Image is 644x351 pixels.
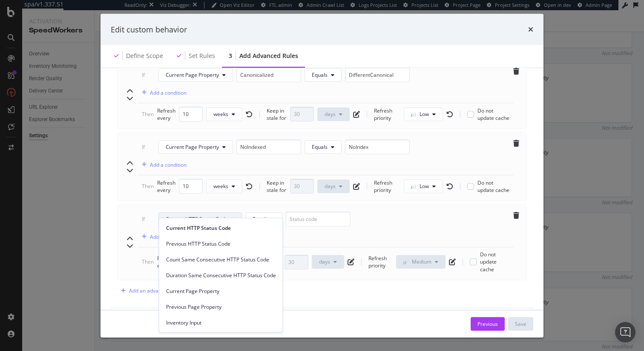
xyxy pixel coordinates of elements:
[157,255,175,269] div: Refresh every
[411,185,416,189] img: Yo1DZTjnOBfEZTkXj00cav03WZSR3qnEnDcAAAAASUVORK5CYII=
[142,183,154,190] div: Then
[477,107,510,122] span: Do not update cache
[368,255,393,269] div: Refresh priority
[101,14,543,337] div: modal
[206,107,242,121] button: weeks
[325,111,336,118] span: days
[142,72,145,79] div: If
[403,261,408,265] img: j32suk7ufU7viAAAAAElFTkSuQmCC
[111,24,187,35] div: Edit custom behavior
[412,258,431,266] span: Medium
[353,111,360,118] div: pen-to-square
[126,243,133,249] div: chevron-down
[477,179,510,194] span: Do not update cache
[166,271,276,279] span: Duration Same Consecutive HTTP Status Code
[138,158,187,172] button: Add a condition
[166,255,276,263] span: Count Same Consecutive HTTP Status Code
[166,303,276,310] span: Previous Page Property
[345,68,410,83] input: Page property value
[239,52,298,60] div: Add advanced rules
[189,52,215,60] div: Set rules
[158,68,233,82] button: Current Page Property
[229,52,232,60] div: 3
[129,287,181,294] div: Add an advanced rule
[312,255,344,269] button: days
[317,107,350,121] button: days
[157,179,175,194] div: Refresh every
[404,180,443,193] button: Low
[126,236,133,243] div: chevron-up
[142,144,145,151] div: If
[166,72,219,79] span: Current Page Property
[471,317,505,331] button: Previous
[317,180,350,193] button: days
[236,140,301,155] input: Page property name
[138,86,187,100] button: Add a condition
[166,287,276,295] span: Current Page Property
[166,144,219,151] span: Current Page Property
[253,216,268,223] span: Equals
[312,144,328,151] span: Equals
[374,179,400,194] div: Refresh priority
[420,111,429,118] span: Low
[245,212,282,226] button: Equals
[345,140,410,155] input: Page property value
[515,320,526,327] div: Save
[126,160,133,167] div: chevron-up
[236,68,301,83] input: Page property name
[126,52,163,60] div: Define scope
[480,251,510,273] span: Do not update cache
[213,183,228,190] span: weeks
[158,140,233,154] button: Current Page Property
[166,240,276,247] span: Previous HTTP Status Code
[312,72,328,79] span: Equals
[150,161,187,168] div: Add a condition
[166,319,276,326] span: Inventory Input
[166,224,276,232] span: Current HTTP Status Code
[615,322,635,342] div: Open Intercom Messenger
[513,68,519,75] div: trash
[126,167,133,174] div: chevron-down
[126,95,133,102] div: chevron-down
[142,111,154,118] div: Then
[126,88,133,95] div: chevron-up
[305,140,342,154] button: Equals
[353,183,360,190] div: pen-to-square
[513,140,519,147] div: trash
[411,113,416,117] img: Yo1DZTjnOBfEZTkXj00cav03WZSR3qnEnDcAAAAASUVORK5CYII=
[158,212,242,226] button: Current HTTP Status Code
[446,183,453,190] div: rotate-left
[213,111,228,118] span: weeks
[528,24,533,35] div: times
[138,230,187,244] button: Add a condition
[513,212,519,219] div: trash
[446,111,453,118] div: rotate-left
[477,320,498,327] div: Previous
[150,233,187,241] div: Add a condition
[150,89,187,96] div: Add a condition
[246,111,253,118] div: rotate-left
[325,183,336,190] span: days
[374,107,400,122] div: Refresh priority
[157,107,175,122] div: Refresh every
[267,179,287,194] div: Keep in stale for
[142,216,145,223] div: If
[420,183,429,190] span: Low
[508,317,533,331] button: Save
[286,212,351,227] input: Status code
[305,68,342,82] button: Equals
[404,107,443,121] button: Low
[396,255,446,269] button: Medium
[166,216,228,223] span: Current HTTP Status Code
[206,180,242,193] button: weeks
[267,107,287,122] div: Keep in stale for
[449,259,456,266] div: pen-to-square
[118,284,181,297] button: Add an advanced rule
[319,258,330,266] span: days
[348,259,354,266] div: pen-to-square
[142,258,154,266] div: Then
[246,183,253,190] div: rotate-left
